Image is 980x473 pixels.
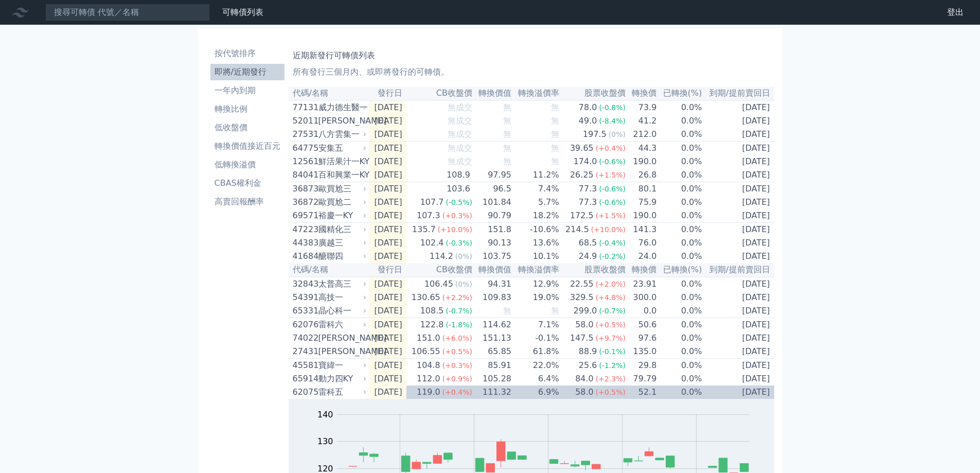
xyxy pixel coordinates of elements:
[293,183,316,195] div: 36873
[369,100,406,114] td: [DATE]
[369,372,406,386] td: [DATE]
[293,359,316,372] div: 45581
[293,319,316,331] div: 62076
[293,291,316,304] div: 54391
[568,278,596,290] div: 22.55
[563,223,591,236] div: 214.5
[318,196,365,208] div: 歐買尬二
[473,359,512,373] td: 85.91
[293,101,316,114] div: 77131
[369,114,406,128] td: [DATE]
[210,159,284,171] li: 低轉換溢價
[703,196,774,209] td: [DATE]
[293,142,316,154] div: 64775
[448,102,472,112] span: 無成交
[551,143,559,153] span: 無
[369,155,406,168] td: [DATE]
[657,86,702,100] th: 已轉換(%)
[318,209,365,222] div: 裕慶一KY
[210,196,284,208] li: 高賣回報酬率
[318,386,365,398] div: 雷科五
[703,209,774,223] td: [DATE]
[599,117,626,125] span: (-8.4%)
[473,86,512,100] th: 轉換價值
[293,278,316,290] div: 32843
[551,102,559,112] span: 無
[572,305,599,317] div: 299.0
[473,291,512,304] td: 109.83
[318,183,365,195] div: 歐買尬三
[369,304,406,318] td: [DATE]
[573,386,596,398] div: 58.0
[293,237,316,249] div: 44383
[512,372,560,386] td: 6.4%
[599,347,626,356] span: (-0.1%)
[657,304,702,318] td: 0.0%
[626,372,657,386] td: 79.79
[703,277,774,291] td: [DATE]
[210,101,284,117] a: 轉換比例
[599,157,626,166] span: (-0.6%)
[657,128,702,142] td: 0.0%
[626,114,657,128] td: 41.2
[446,239,472,247] span: (-0.3%)
[369,196,406,209] td: [DATE]
[369,128,406,142] td: [DATE]
[568,142,596,154] div: 39.65
[512,223,560,237] td: -10.6%
[703,223,774,237] td: [DATE]
[293,128,316,141] div: 27531
[568,169,596,181] div: 26.25
[318,142,365,154] div: 安集五
[293,155,316,168] div: 12561
[626,386,657,399] td: 52.1
[210,66,284,78] li: 即將/近期發行
[318,319,365,331] div: 雷科六
[596,334,626,342] span: (+9.7%)
[703,155,774,168] td: [DATE]
[703,142,774,155] td: [DATE]
[446,321,472,329] span: (-1.8%)
[369,318,406,332] td: [DATE]
[703,168,774,182] td: [DATE]
[626,142,657,155] td: 44.3
[473,386,512,399] td: 111.32
[318,223,365,236] div: 國精化三
[577,359,599,372] div: 25.6
[446,307,472,315] span: (-0.7%)
[448,116,472,126] span: 無成交
[415,386,442,398] div: 119.0
[45,4,210,21] input: 搜尋可轉債 代號／名稱
[703,100,774,114] td: [DATE]
[503,129,511,139] span: 無
[369,386,406,399] td: [DATE]
[369,182,406,196] td: [DATE]
[444,183,472,195] div: 103.6
[210,138,284,154] a: 轉換價值接近百元
[581,128,609,141] div: 197.5
[703,372,774,386] td: [DATE]
[318,332,365,344] div: [PERSON_NAME]
[442,375,472,383] span: (+0.9%)
[503,143,511,153] span: 無
[369,209,406,223] td: [DATE]
[560,263,626,277] th: 股票收盤價
[599,185,626,193] span: (-0.6%)
[503,306,511,316] span: 無
[577,250,599,262] div: 24.9
[512,209,560,223] td: 18.2%
[369,223,406,237] td: [DATE]
[210,194,284,210] a: 高賣回報酬率
[210,140,284,152] li: 轉換價值接近百元
[703,236,774,250] td: [DATE]
[703,86,774,100] th: 到期/提前賣回日
[422,278,455,290] div: 106.45
[210,175,284,191] a: CBAS權利金
[703,345,774,359] td: [DATE]
[657,250,702,263] td: 0.0%
[442,347,472,356] span: (+0.5%)
[418,196,446,208] div: 107.7
[293,196,316,208] div: 36872
[551,129,559,139] span: 無
[560,86,626,100] th: 股票收盤價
